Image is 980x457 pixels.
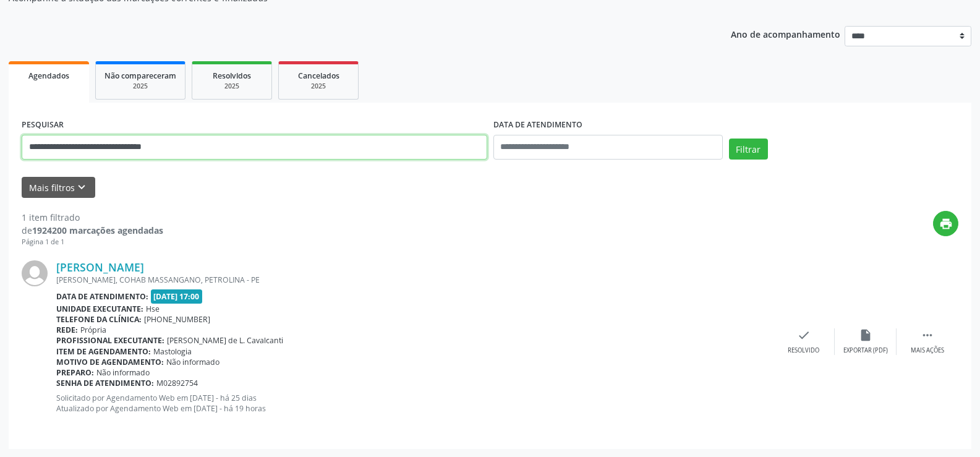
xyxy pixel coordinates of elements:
[22,177,95,199] button: Mais filtroskeyboard_arrow_down
[788,346,819,355] div: Resolvido
[22,237,163,247] div: Página 1 de 1
[104,82,176,91] div: 2025
[493,116,582,135] label: DATA DE ATENDIMENTO
[56,325,78,335] b: Rede:
[56,291,148,302] b: Data de atendimento:
[22,224,163,237] div: de
[80,325,106,335] span: Própria
[56,378,154,388] b: Senha de atendimento:
[56,357,164,367] b: Motivo de agendamento:
[859,328,872,342] i: insert_drive_file
[56,335,164,346] b: Profissional executante:
[843,346,888,355] div: Exportar (PDF)
[201,82,263,91] div: 2025
[298,70,339,81] span: Cancelados
[939,217,953,231] i: print
[153,346,192,357] span: Mastologia
[56,304,143,314] b: Unidade executante:
[911,346,944,355] div: Mais ações
[22,211,163,224] div: 1 item filtrado
[151,289,203,304] span: [DATE] 17:00
[96,367,150,378] span: Não informado
[731,26,840,41] p: Ano de acompanhamento
[104,70,176,81] span: Não compareceram
[146,304,160,314] span: Hse
[213,70,251,81] span: Resolvidos
[28,70,69,81] span: Agendados
[22,116,64,135] label: PESQUISAR
[166,357,219,367] span: Não informado
[797,328,811,342] i: check
[56,367,94,378] b: Preparo:
[56,346,151,357] b: Item de agendamento:
[156,378,198,388] span: M02892754
[75,181,88,194] i: keyboard_arrow_down
[933,211,958,236] button: print
[167,335,283,346] span: [PERSON_NAME] de L. Cavalcanti
[288,82,349,91] div: 2025
[56,260,144,274] a: [PERSON_NAME]
[56,314,142,325] b: Telefone da clínica:
[56,393,773,414] p: Solicitado por Agendamento Web em [DATE] - há 25 dias Atualizado por Agendamento Web em [DATE] - ...
[729,139,768,160] button: Filtrar
[144,314,210,325] span: [PHONE_NUMBER]
[22,260,48,286] img: img
[32,224,163,236] strong: 1924200 marcações agendadas
[921,328,934,342] i: 
[56,275,773,285] div: [PERSON_NAME], COHAB MASSANGANO, PETROLINA - PE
